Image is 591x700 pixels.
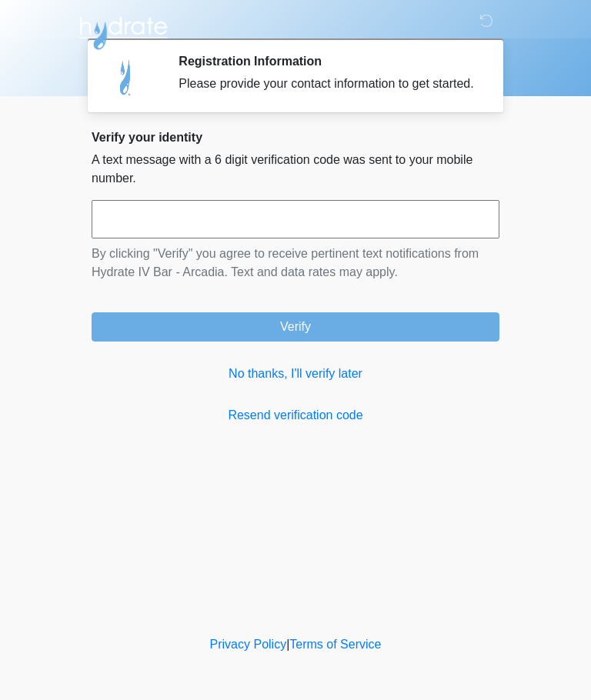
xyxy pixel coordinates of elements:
button: Verify [92,312,499,342]
a: Resend verification code [92,406,499,425]
div: Please provide your contact information to get started. [179,75,476,93]
img: Agent Avatar [103,54,149,100]
a: Privacy Policy [210,638,287,651]
h2: Verify your identity [92,130,499,145]
a: No thanks, I'll verify later [92,365,499,383]
a: | [286,638,289,651]
p: A text message with a 6 digit verification code was sent to your mobile number. [92,151,499,188]
img: Hydrate IV Bar - Arcadia Logo [76,12,170,51]
a: Terms of Service [289,638,381,651]
p: By clicking "Verify" you agree to receive pertinent text notifications from Hydrate IV Bar - Arca... [92,245,499,282]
